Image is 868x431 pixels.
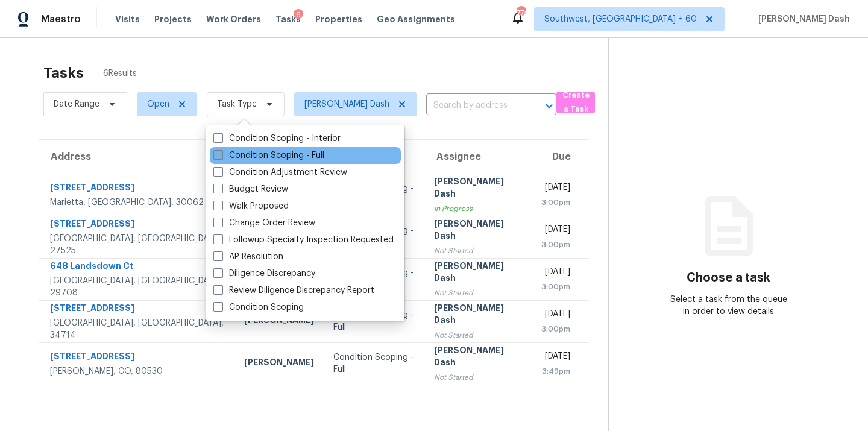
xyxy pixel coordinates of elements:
[213,133,341,145] label: Condition Scoping - Interior
[50,275,225,299] div: [GEOGRAPHIC_DATA], [GEOGRAPHIC_DATA], 29708
[668,294,788,318] div: Select a task from the queue in order to view details
[115,13,140,25] span: Visits
[434,329,521,341] div: Not Started
[213,251,283,263] label: AP Resolution
[50,260,225,275] div: 648 Landsdown Ct
[541,266,570,281] div: [DATE]
[50,197,225,209] div: Marietta, [GEOGRAPHIC_DATA], 30062
[541,224,570,239] div: [DATE]
[50,302,225,317] div: [STREET_ADDRESS]
[541,365,570,377] div: 3:49pm
[544,13,697,25] span: Southwest, [GEOGRAPHIC_DATA] + 60
[213,166,347,178] label: Condition Adjustment Review
[217,98,257,110] span: Task Type
[517,7,525,19] div: 774
[315,13,362,25] span: Properties
[434,344,521,371] div: [PERSON_NAME] Dash
[304,98,389,110] span: [PERSON_NAME] Dash
[687,272,770,284] h3: Choose a task
[41,13,81,25] span: Maestro
[154,13,192,25] span: Projects
[753,13,850,25] span: [PERSON_NAME] Dash
[434,218,521,245] div: [PERSON_NAME] Dash
[147,98,169,110] span: Open
[50,365,225,377] div: [PERSON_NAME], CO, 80530
[424,140,531,174] th: Assignee
[434,287,521,299] div: Not Started
[244,314,314,329] div: [PERSON_NAME]
[213,285,374,297] label: Review Diligence Discrepancy Report
[50,181,225,197] div: [STREET_ADDRESS]
[213,268,315,280] label: Diligence Discrepancy
[541,281,570,293] div: 3:00pm
[333,309,415,333] div: Condition Scoping - Full
[426,96,523,115] input: Search by address
[434,302,521,329] div: [PERSON_NAME] Dash
[50,350,225,365] div: [STREET_ADDRESS]
[541,239,570,251] div: 3:00pm
[275,15,301,24] span: Tasks
[213,183,288,195] label: Budget Review
[434,203,521,215] div: In Progress
[50,233,225,257] div: [GEOGRAPHIC_DATA], [GEOGRAPHIC_DATA], 27525
[434,260,521,287] div: [PERSON_NAME] Dash
[213,149,324,162] label: Condition Scoping - Full
[213,301,304,313] label: Condition Scoping
[541,308,570,323] div: [DATE]
[43,67,84,79] h2: Tasks
[434,371,521,383] div: Not Started
[556,92,595,113] button: Create a Task
[562,89,589,116] span: Create a Task
[54,98,99,110] span: Date Range
[333,351,415,376] div: Condition Scoping - Full
[541,181,570,197] div: [DATE]
[541,350,570,365] div: [DATE]
[206,13,261,25] span: Work Orders
[213,200,289,212] label: Walk Proposed
[50,218,225,233] div: [STREET_ADDRESS]
[541,323,570,335] div: 3:00pm
[541,98,558,115] button: Open
[244,356,314,371] div: [PERSON_NAME]
[39,140,234,174] th: Address
[532,140,589,174] th: Due
[377,13,455,25] span: Geo Assignments
[103,68,137,80] span: 6 Results
[541,197,570,209] div: 3:00pm
[434,175,521,203] div: [PERSON_NAME] Dash
[213,217,315,229] label: Change Order Review
[294,9,303,21] div: 6
[50,317,225,341] div: [GEOGRAPHIC_DATA], [GEOGRAPHIC_DATA], 34714
[434,245,521,257] div: Not Started
[213,234,394,246] label: Followup Specialty Inspection Requested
